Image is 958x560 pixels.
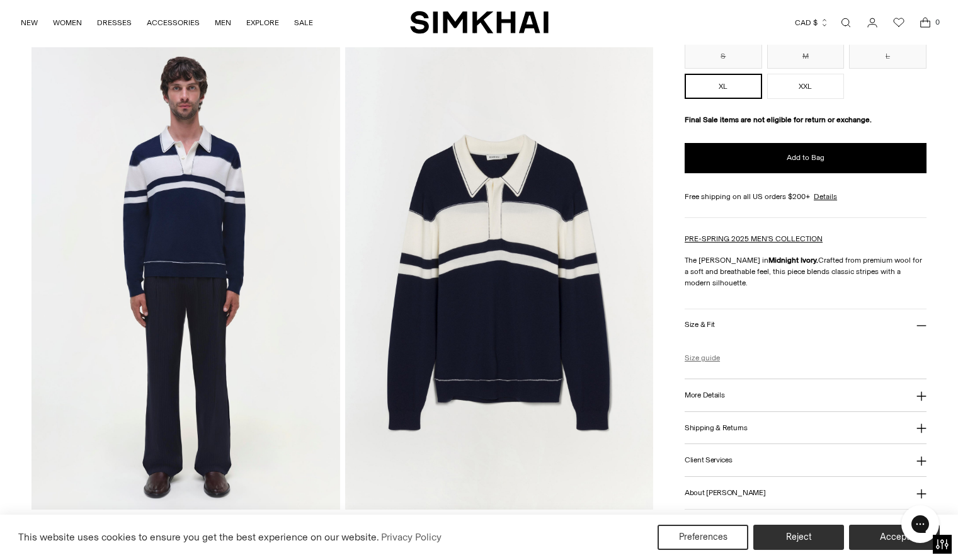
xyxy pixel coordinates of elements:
h3: Client Services [685,456,733,464]
button: M [767,43,845,68]
a: SALE [294,9,313,37]
span: This website uses cookies to ensure you get the best experience on our website. [18,531,379,543]
button: Size & Fit [685,309,927,341]
a: Wishlist [886,10,911,35]
button: Client Services [685,444,927,476]
a: Privacy Policy (opens in a new tab) [379,528,443,547]
button: More Details [685,379,927,411]
img: Louis Popover [345,47,653,510]
button: XXL [767,73,845,98]
strong: Final Sale items are not eligible for return or exchange. [685,115,872,123]
img: Louis Popover [31,47,339,510]
a: NEW [21,9,38,37]
button: XL [685,73,762,98]
a: MEN [215,9,231,37]
a: Size guide [685,352,720,363]
strong: Midnight Ivory. [768,255,818,264]
a: DRESSES [97,9,132,37]
a: ACCESSORIES [147,9,200,37]
button: Preferences [658,525,748,550]
button: Accept [849,525,940,550]
span: 0 [932,16,943,28]
p: The [PERSON_NAME] in Crafted from premium wool for a soft and breathable feel, this piece blends ... [685,254,927,288]
h3: Size & Fit [685,321,715,329]
button: CAD $ [795,9,829,37]
iframe: Gorgias live chat messenger [895,501,945,547]
a: Open cart modal [913,10,938,35]
h3: More Details [685,391,724,399]
button: Reject [753,525,844,550]
h3: Shipping & Returns [685,423,748,431]
div: Free shipping on all US orders $200+ [685,190,927,202]
button: Shipping & Returns [685,412,927,444]
a: EXPLORE [246,9,279,37]
button: Add to Bag [685,142,927,173]
h3: About [PERSON_NAME] [685,489,765,497]
a: PRE-SPRING 2025 MEN'S COLLECTION [685,234,823,243]
a: Go to the account page [860,10,885,35]
a: Details [814,190,837,202]
button: L [849,43,927,68]
button: S [685,43,762,68]
a: SIMKHAI [410,10,549,35]
a: Open search modal [833,10,858,35]
button: About [PERSON_NAME] [685,477,927,509]
a: WOMEN [53,9,82,37]
span: Add to Bag [787,152,824,163]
